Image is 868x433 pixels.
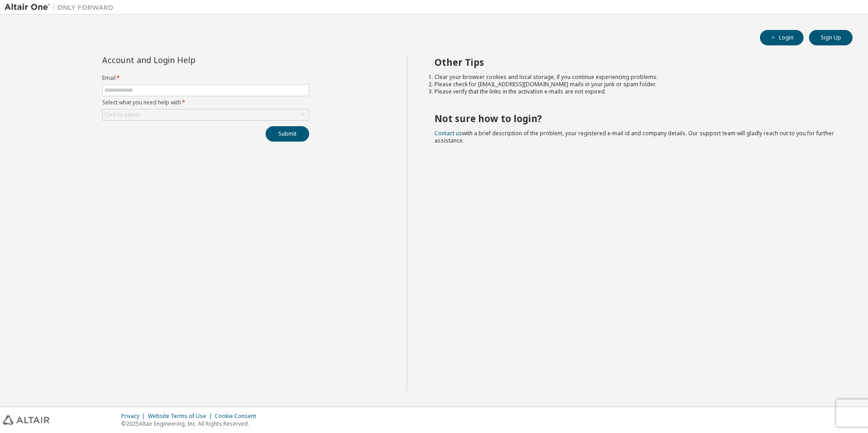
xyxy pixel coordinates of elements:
[266,126,309,142] button: Submit
[760,30,804,45] button: Login
[121,413,148,420] div: Privacy
[5,3,118,12] img: Altair One
[434,129,462,137] a: Contact us
[434,88,837,95] li: Please verify that the links in the activation e-mails are not expired.
[809,30,853,45] button: Sign Up
[434,81,837,88] li: Please check for [EMAIL_ADDRESS][DOMAIN_NAME] mails in your junk or spam folder.
[148,413,215,420] div: Website Terms of Use
[102,74,309,82] label: Email
[121,420,261,428] p: © 2025 Altair Engineering, Inc. All Rights Reserved.
[434,113,837,124] h2: Not sure how to login?
[434,74,837,81] li: Clear your browser cookies and local storage, if you continue experiencing problems.
[434,129,834,144] span: with a brief description of the problem, your registered e-mail id and company details. Our suppo...
[102,56,268,64] div: Account and Login Help
[215,413,261,420] div: Cookie Consent
[104,111,140,118] div: Click to select
[434,56,837,68] h2: Other Tips
[103,109,309,120] div: Click to select
[3,415,49,425] img: altair_logo.svg
[102,99,309,106] label: Select what you need help with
